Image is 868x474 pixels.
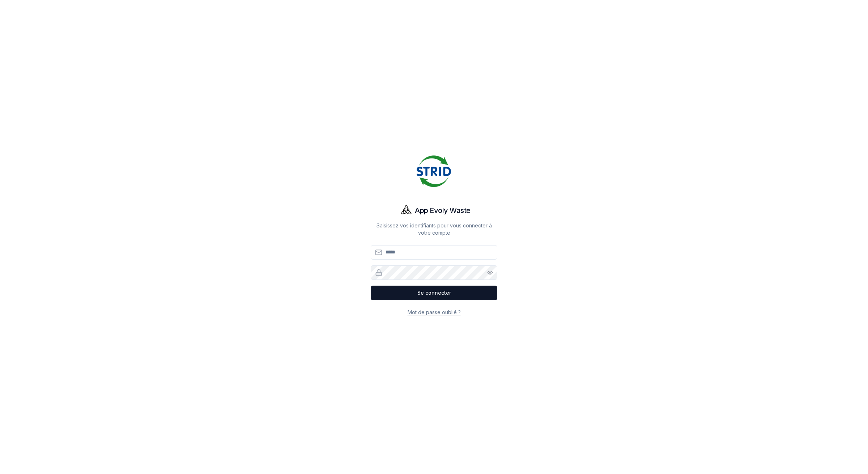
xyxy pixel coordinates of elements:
[415,205,471,215] h1: App Evoly Waste
[397,202,415,219] img: Evoly Logo
[371,222,497,236] p: Saisissez vos identifiants pour vous connecter à votre compte
[408,309,461,315] a: Mot de passe oublié ?
[417,154,451,189] img: Strid Logo
[371,286,497,300] button: Se connecter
